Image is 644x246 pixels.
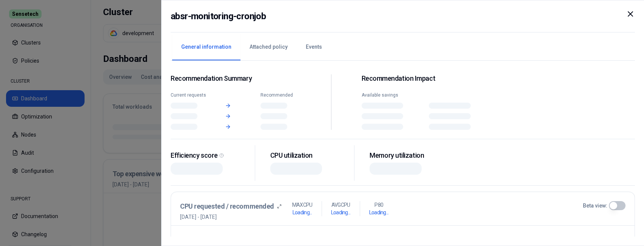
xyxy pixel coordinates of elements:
[361,92,424,98] div: Available savings
[331,209,350,216] h1: Loading...
[582,202,607,209] label: Beta view:
[369,209,388,216] h1: Loading...
[171,9,266,23] h2: absr-monitoring-cronjob
[374,201,383,209] p: P80
[240,34,297,60] button: Attached policy
[292,209,312,216] h1: Loading...
[172,34,240,60] button: General information
[297,34,331,60] button: Events
[180,201,274,212] h3: CPU requested / recommended
[171,151,249,160] div: Efficiency score
[171,92,211,98] div: Current requests
[270,151,348,160] div: CPU utilization
[180,213,282,221] span: [DATE] - [DATE]
[292,201,312,209] p: MAX CPU
[361,74,491,83] h2: Recommendation Impact
[331,201,350,209] p: AVG CPU
[260,92,300,98] div: Recommended
[370,151,448,160] div: Memory utilization
[171,74,301,83] span: Recommendation Summary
